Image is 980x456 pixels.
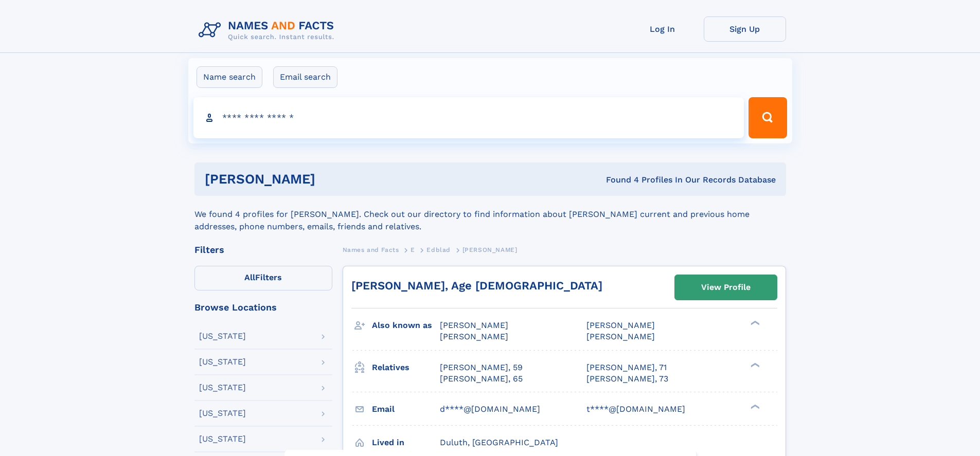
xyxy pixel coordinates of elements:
[194,16,343,44] img: Logo Names and Facts
[460,174,776,186] div: Found 4 Profiles In Our Records Database
[273,66,337,88] label: Email search
[621,16,704,42] a: Log In
[199,332,246,340] div: [US_STATE]
[411,246,415,253] span: E
[193,97,744,138] input: search input
[372,434,440,451] h3: Lived in
[586,320,655,330] span: [PERSON_NAME]
[749,97,787,138] button: Search Button
[194,196,786,233] div: We found 4 profiles for [PERSON_NAME]. Check out our directory to find information about [PERSON_...
[351,279,602,292] a: [PERSON_NAME], Age [DEMOGRAPHIC_DATA]
[586,332,655,341] span: [PERSON_NAME]
[440,373,523,385] a: [PERSON_NAME], 65
[462,246,518,253] span: [PERSON_NAME]
[372,317,440,334] h3: Also known as
[199,409,246,417] div: [US_STATE]
[199,435,246,443] div: [US_STATE]
[440,332,508,341] span: [PERSON_NAME]
[675,275,777,300] a: View Profile
[586,362,667,373] a: [PERSON_NAME], 71
[440,362,523,373] a: [PERSON_NAME], 59
[199,358,246,366] div: [US_STATE]
[701,276,751,299] div: View Profile
[426,243,451,256] a: Edblad
[440,320,508,330] span: [PERSON_NAME]
[199,384,246,392] div: [US_STATE]
[343,243,399,256] a: Names and Facts
[197,66,262,88] label: Name search
[748,403,760,410] div: ❯
[194,303,332,312] div: Browse Locations
[704,16,786,42] a: Sign Up
[244,272,255,282] span: All
[586,373,668,385] a: [PERSON_NAME], 73
[411,243,415,256] a: E
[748,320,760,326] div: ❯
[426,246,451,253] span: Edblad
[205,173,461,186] h1: [PERSON_NAME]
[194,266,332,290] label: Filters
[748,361,760,368] div: ❯
[372,359,440,376] h3: Relatives
[194,245,332,254] div: Filters
[440,437,558,447] span: Duluth, [GEOGRAPHIC_DATA]
[372,400,440,418] h3: Email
